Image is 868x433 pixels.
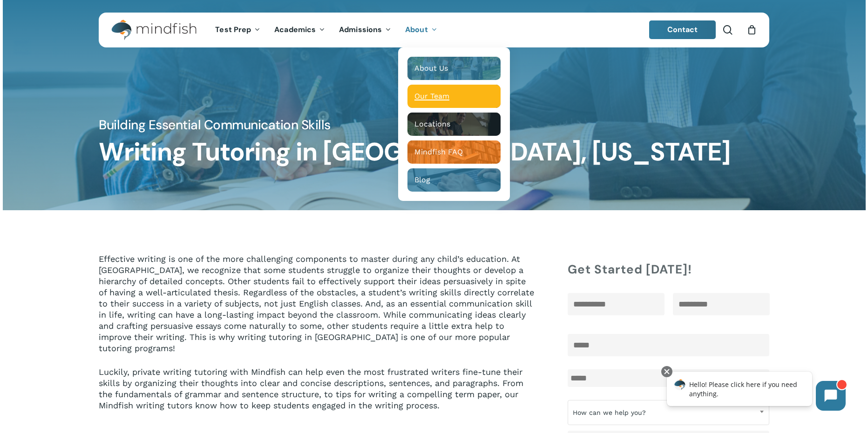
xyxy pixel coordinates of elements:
a: Academics [267,26,332,34]
a: About Us [407,57,501,80]
span: Our Team [414,92,449,100]
span: Contact [667,25,698,34]
span: How can we help you? [568,403,769,422]
a: Our Team [407,85,501,108]
h4: Get Started [DATE]! [568,261,769,278]
a: Blog [407,168,501,192]
iframe: Chatbot [657,364,855,420]
a: Locations [407,113,501,136]
span: Academics [274,25,316,34]
span: Test Prep [215,25,251,34]
h1: Writing Tutoring in [GEOGRAPHIC_DATA], [US_STATE] [99,137,769,167]
span: Blog [414,175,430,184]
p: Luckily, private writing tutoring with Mindfish can help even the most frustrated writers fine-tu... [99,366,535,411]
a: About [398,26,444,34]
a: Admissions [332,26,398,34]
span: About [405,25,428,34]
span: Mindfish FAQ [414,147,463,156]
span: Locations [414,120,450,128]
p: Effective writing is one of the more challenging components to master during any child’s educatio... [99,253,535,366]
span: How can we help you? [568,400,769,425]
h4: Building Essential Communication Skills [99,117,769,133]
span: Admissions [339,25,382,34]
a: Mindfish FAQ [407,140,501,164]
a: Contact [649,20,716,39]
a: Cart [746,25,757,35]
header: Main Menu [99,13,769,47]
span: About Us [414,64,448,73]
a: Test Prep [208,26,267,34]
nav: Main Menu [208,13,444,47]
